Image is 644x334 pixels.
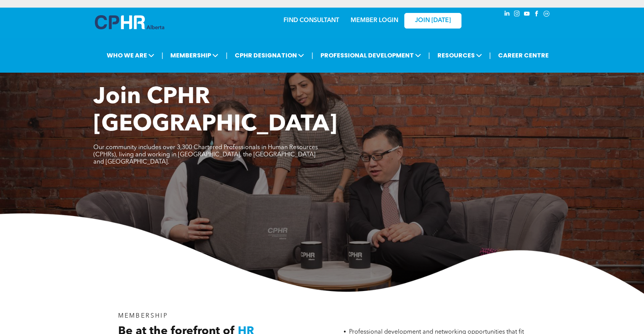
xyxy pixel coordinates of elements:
a: linkedin [503,10,511,20]
span: JOIN [DATE] [415,17,451,24]
li: | [311,48,313,63]
span: Our community includes over 3,300 Chartered Professionals in Human Resources (CPHRs), living and ... [93,145,318,165]
a: youtube [522,10,531,20]
a: JOIN [DATE] [404,13,461,29]
span: WHO WE ARE [104,48,157,62]
img: A blue and white logo for cp alberta [95,15,164,29]
a: instagram [513,10,521,20]
span: MEMBERSHIP [118,313,168,319]
span: RESOURCES [435,48,484,62]
a: facebook [532,10,541,20]
a: Social network [542,10,551,20]
li: | [162,48,163,63]
a: FIND CONSULTANT [284,17,339,24]
span: PROFESSIONAL DEVELOPMENT [318,48,423,62]
span: CPHR DESIGNATION [232,48,306,62]
li: | [428,48,430,63]
li: | [489,48,491,63]
span: Join CPHR [GEOGRAPHIC_DATA] [93,86,337,136]
a: CAREER CENTRE [496,48,551,62]
a: MEMBER LOGIN [351,17,398,24]
span: MEMBERSHIP [168,48,221,62]
li: | [226,48,227,63]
